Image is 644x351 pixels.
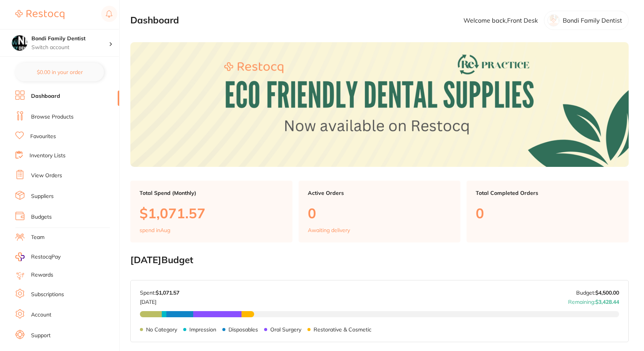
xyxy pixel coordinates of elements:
a: Account [31,311,51,319]
p: 0 [476,205,619,221]
p: Restorative & Cosmetic [314,326,371,333]
p: Disposables [228,326,258,333]
a: Inventory Lists [30,152,66,160]
p: Budget: [576,290,619,296]
p: Total Completed Orders [476,190,619,196]
p: Awaiting delivery [308,227,350,233]
img: Dashboard [130,42,629,167]
img: RestocqPay [15,252,25,261]
p: No Category [146,326,177,333]
a: Support [31,332,51,339]
strong: $4,500.00 [595,289,619,296]
h4: Bondi Family Dentist [31,35,109,43]
a: Budgets [31,213,52,221]
h2: Dashboard [130,15,179,26]
a: Team [31,234,44,241]
h2: [DATE] Budget [130,255,629,265]
p: Spent: [140,290,179,296]
p: spend in Aug [140,227,170,233]
p: Welcome back, Front Desk [463,17,538,24]
p: [DATE] [140,296,179,305]
a: View Orders [31,172,62,180]
strong: $1,071.57 [156,289,179,296]
a: Browse Products [31,113,74,121]
a: Rewards [31,271,53,279]
span: RestocqPay [31,253,61,261]
p: Oral Surgery [270,326,301,333]
a: Favourites [30,133,56,140]
strong: $3,428.44 [595,298,619,305]
a: Total Spend (Monthly)$1,071.57spend inAug [130,181,292,243]
p: Switch account [31,44,109,51]
p: Active Orders [308,190,452,196]
a: RestocqPay [15,252,61,261]
p: 0 [308,205,452,221]
a: Total Completed Orders0 [467,181,629,243]
p: Remaining: [568,296,619,305]
a: Active Orders0Awaiting delivery [299,181,461,243]
img: Restocq Logo [15,10,64,19]
a: Suppliers [31,193,54,200]
a: Subscriptions [31,291,64,298]
a: Restocq Logo [15,6,64,23]
p: Bondi Family Dentist [563,17,622,24]
p: Impression [189,326,216,333]
a: Dashboard [31,92,60,100]
img: Bondi Family Dentist [12,35,27,51]
p: $1,071.57 [140,205,283,221]
p: Total Spend (Monthly) [140,190,283,196]
button: $0.00 in your order [15,63,104,81]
